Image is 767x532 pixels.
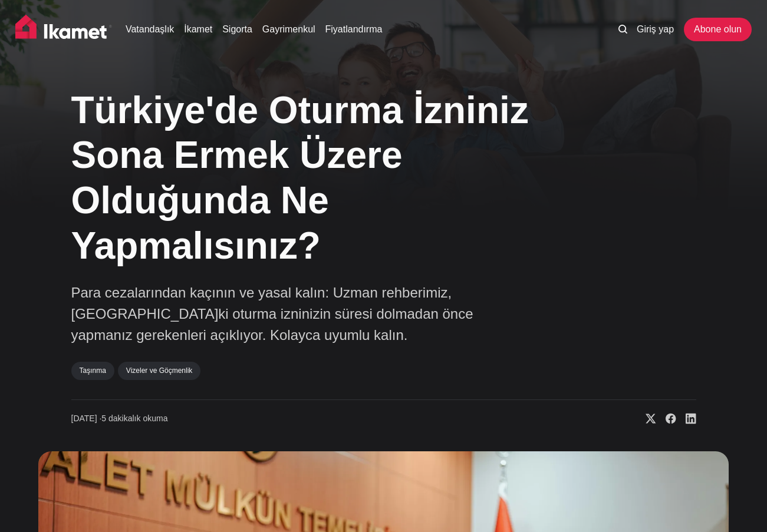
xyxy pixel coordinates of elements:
a: İkamet [184,22,212,37]
font: Giriş yap [637,24,674,34]
a: Vatandaşlık [126,22,174,37]
font: Vizeler ve Göçmenlik [126,366,193,375]
font: Gayrimenkul [262,24,315,34]
a: Gayrimenkul [262,22,315,37]
a: Facebook'ta paylaş [656,413,676,425]
a: Fiyatlandırma [325,22,383,37]
font: Türkiye'de Oturma İzniniz Sona Ermek Üzere Olduğunda Ne Yapmalısınız? [71,89,529,267]
font: İkamet [184,24,212,34]
a: Abone olun [684,18,752,41]
img: İkamet evi [15,15,112,44]
a: X'te paylaş [636,413,656,425]
a: Sigorta [222,22,252,37]
a: Vizeler ve Göçmenlik [118,362,201,379]
a: Linkedin'de paylaş [676,413,696,425]
font: Vatandaşlık [126,24,174,34]
a: Giriş yap [637,22,674,37]
font: 5 dakikalık okuma [101,414,167,423]
font: Abone olun [694,24,742,34]
font: Taşınma [80,366,106,375]
font: Para cezalarından kaçının ve yasal kalın: Uzman rehberimiz, [GEOGRAPHIC_DATA]ki oturma izninizin ... [71,285,473,343]
a: Taşınma [71,362,114,379]
font: Sigorta [222,24,252,34]
font: [DATE] ∙ [71,414,102,423]
font: Fiyatlandırma [325,24,383,34]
